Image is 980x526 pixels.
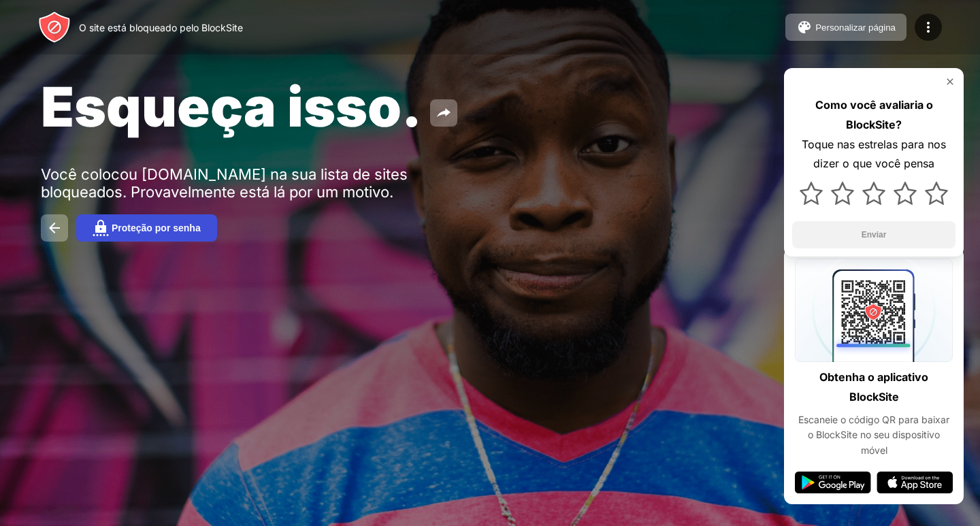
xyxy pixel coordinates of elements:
img: header-logo.svg [38,11,71,44]
font: Esqueça isso. [41,73,422,139]
button: Proteção por senha [76,214,217,242]
button: Enviar [792,221,955,248]
img: star.svg [800,182,823,205]
img: star.svg [862,182,885,205]
img: star.svg [925,182,948,205]
img: star.svg [831,182,854,205]
font: Proteção por senha [112,223,201,233]
img: google-play.svg [795,472,871,493]
img: password.svg [93,220,109,236]
img: rate-us-close.svg [945,76,955,87]
font: Como você avaliaria o BlockSite? [815,98,933,131]
button: Personalizar página [785,14,906,41]
img: pallet.svg [796,19,813,35]
font: Você colocou [DOMAIN_NAME] na sua lista de sites bloqueados. Provavelmente está lá por um motivo. [41,165,408,201]
font: Toque nas estrelas para nos dizer o que você pensa [802,137,946,171]
font: Obtenha o aplicativo BlockSite [819,370,928,404]
img: share.svg [436,105,452,121]
font: Enviar [862,230,887,240]
font: Personalizar página [815,22,896,33]
font: Escaneie o código QR para baixar o BlockSite no seu dispositivo móvel [798,414,949,456]
img: star.svg [894,182,917,205]
font: O site está bloqueado pelo BlockSite [79,22,243,33]
img: back.svg [46,220,63,236]
img: menu-icon.svg [920,19,936,35]
img: app-store.svg [877,472,953,493]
